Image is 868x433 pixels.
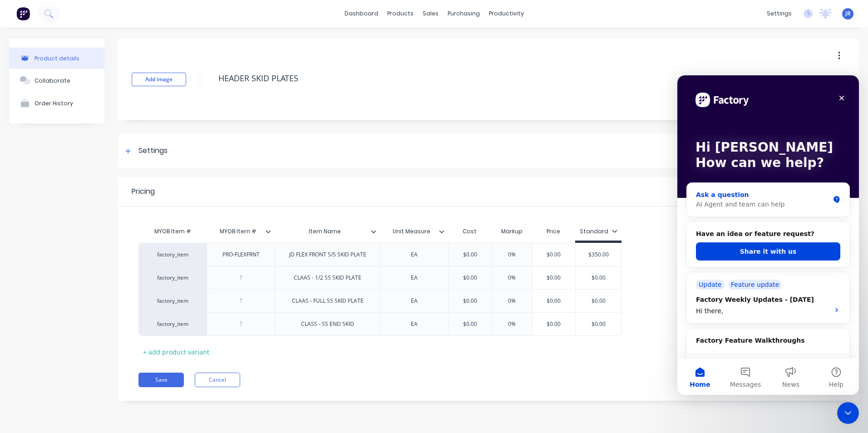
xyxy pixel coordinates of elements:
[195,373,240,387] button: Cancel
[392,272,437,284] div: EA
[531,290,577,312] div: $0.00
[286,272,369,284] div: CLAAS - 1/2 SS SKID PLATE
[9,69,104,92] button: Collaborate
[207,222,275,241] div: MYOB Item #
[531,266,577,289] div: $0.00
[380,220,443,243] div: Unit Measure
[138,373,184,387] button: Save
[35,77,70,84] div: Collaborate
[532,222,576,241] div: Price
[447,313,493,335] div: $0.00
[207,220,269,243] div: MYOB Item #
[447,290,493,312] div: $0.00
[215,249,267,261] div: PRO-FLEXFRNT
[845,10,851,18] span: JR
[138,289,621,312] div: factory_itemCLAAS - FULL SS SKID PLATEEA$0.000%$0.00$0.00
[138,243,621,266] div: factory_itemPRO-FLEXFRNTJD FLEX FRONT S/S SKID PLATEEA$0.000%$0.00$350.00
[492,222,532,241] div: Markup
[489,290,535,312] div: 0%
[448,222,492,241] div: Cost
[9,92,104,114] button: Order History
[489,313,535,335] div: 0%
[138,266,621,289] div: factory_itemCLAAS - 1/2 SS SKID PLATEEA$0.000%$0.00$0.00
[275,220,375,243] div: Item Name
[35,100,73,107] div: Order History
[531,313,577,335] div: $0.00
[138,345,214,359] div: + add product variant
[9,48,104,69] button: Product details
[132,73,186,86] button: Add image
[214,68,785,89] textarea: HEADER SKID PLATES
[138,222,207,241] div: MYOB Item #
[138,145,168,157] div: Settings
[383,7,418,20] div: products
[340,7,383,20] a: dashboard
[132,186,155,197] div: Pricing
[580,227,617,236] div: Standard
[392,295,437,307] div: EA
[576,313,621,335] div: $0.00
[16,7,30,20] img: Factory
[35,55,79,62] div: Product details
[148,274,197,282] div: factory_item
[489,266,535,289] div: 0%
[677,75,859,395] iframe: Intercom live chat
[762,7,796,20] div: settings
[576,266,621,289] div: $0.00
[148,297,197,305] div: factory_item
[380,222,448,241] div: Unit Measure
[282,249,374,261] div: JD FLEX FRONT S/S SKID PLATE
[531,243,577,266] div: $0.00
[285,295,371,307] div: CLAAS - FULL SS SKID PLATE
[443,7,484,20] div: purchasing
[392,318,437,330] div: EA
[837,402,859,424] iframe: Intercom live chat
[447,266,493,289] div: $0.00
[138,312,621,336] div: factory_itemCLASS - SS END SKIDEA$0.000%$0.00$0.00
[148,251,197,259] div: factory_item
[484,7,528,20] div: productivity
[148,320,197,328] div: factory_item
[294,318,361,330] div: CLASS - SS END SKID
[447,243,493,266] div: $0.00
[576,290,621,312] div: $0.00
[576,243,621,266] div: $350.00
[418,7,443,20] div: sales
[275,222,380,241] div: Item Name
[392,249,437,261] div: EA
[489,243,535,266] div: 0%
